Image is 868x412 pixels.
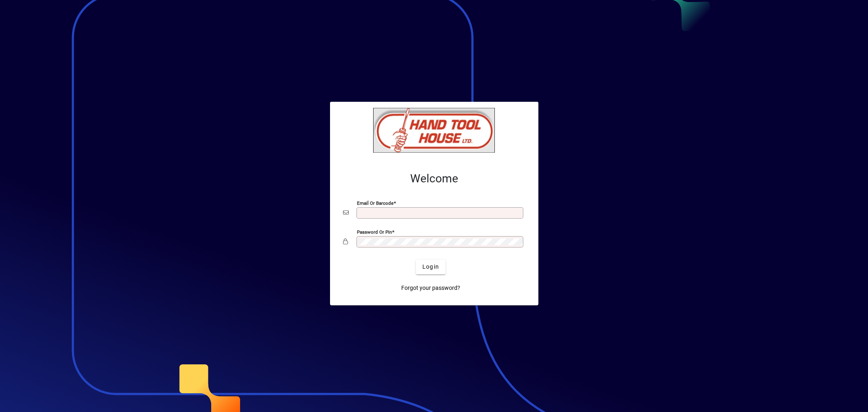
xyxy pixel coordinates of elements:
span: Forgot your password? [401,284,460,292]
mat-label: Password or Pin [357,229,392,234]
button: Login [416,260,446,274]
mat-label: Email or Barcode [357,200,394,206]
h2: Welcome [343,172,525,186]
span: Login [422,263,439,271]
a: Forgot your password? [398,281,464,296]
